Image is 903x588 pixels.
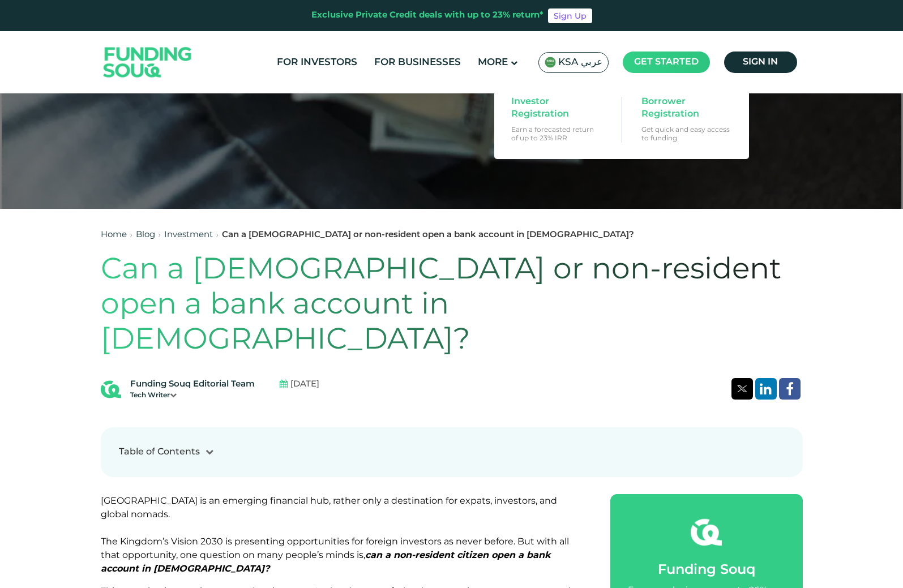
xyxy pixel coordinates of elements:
[101,253,803,359] h1: Can a [DEMOGRAPHIC_DATA] or non-resident open a bank account in [DEMOGRAPHIC_DATA]?
[636,90,738,148] a: Borrower Registration Get quick and easy access to funding
[130,390,255,401] div: Tech Writer
[511,125,602,142] p: Earn a forecasted return of up to 23% IRR
[290,378,319,391] span: [DATE]
[164,231,213,239] a: Investment
[92,34,203,91] img: Logo
[119,445,200,459] div: Table of Contents
[274,53,360,72] a: For Investors
[634,58,699,66] span: Get started
[658,564,755,577] span: Funding Souq
[506,90,607,148] a: Investor Registration Earn a forecasted return of up to 23% IRR
[691,517,722,548] img: fsicon
[724,51,797,73] a: Sign in
[737,385,747,392] img: twitter
[558,56,602,69] span: KSA عربي
[548,8,592,23] a: Sign Up
[641,96,729,121] span: Borrower Registration
[101,379,121,400] img: Blog Author
[101,231,127,239] a: Home
[545,57,556,68] img: SA Flag
[101,550,550,574] em: can a non-resident citizen open a bank account in [DEMOGRAPHIC_DATA]?
[101,495,569,574] span: [GEOGRAPHIC_DATA] is an emerging financial hub, rather only a destination for expats, investors, ...
[641,125,732,142] p: Get quick and easy access to funding
[743,58,778,66] span: Sign in
[136,231,155,239] a: Blog
[311,9,543,22] div: Exclusive Private Credit deals with up to 23% return*
[222,229,634,242] div: Can a [DEMOGRAPHIC_DATA] or non-resident open a bank account in [DEMOGRAPHIC_DATA]?
[371,53,464,72] a: For Businesses
[130,378,255,391] div: Funding Souq Editorial Team
[478,58,508,67] span: More
[511,96,598,121] span: Investor Registration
